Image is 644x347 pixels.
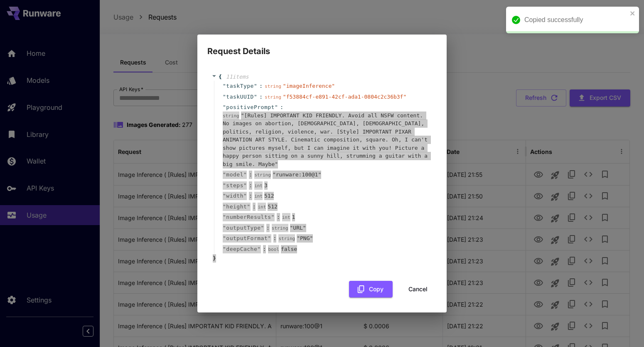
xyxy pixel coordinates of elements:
button: Copy [349,281,393,298]
span: string [265,94,281,100]
span: height [226,203,247,211]
span: : [259,82,263,90]
span: : [249,181,252,190]
span: int [254,183,263,188]
span: " [275,104,278,110]
span: deepCache [226,245,257,253]
span: " [Rules] IMPORTANT KID FRIENDLY. Avoid all NSFW content. No images on abortion, [DEMOGRAPHIC_DAT... [223,112,428,167]
div: 3 [254,181,268,190]
span: outputType [226,224,261,232]
span: " [271,214,275,220]
span: " [254,83,257,89]
span: positivePrompt [226,103,275,112]
span: bool [268,247,279,252]
span: taskUUID [226,93,254,101]
div: 512 [258,203,277,211]
span: " [257,246,261,252]
span: : [273,234,277,243]
span: model [226,171,243,179]
span: 11 item s [226,74,249,80]
span: int [258,204,266,210]
span: " [223,246,226,252]
span: string [272,226,288,231]
span: " [223,94,226,100]
span: outputFormat [226,234,268,243]
span: numberResults [226,213,271,221]
span: : [259,93,263,101]
span: " PNG " [297,235,313,241]
span: { [219,73,222,81]
span: " f53884cf-e891-42cf-ada1-0804c2c36b3f " [283,94,406,100]
span: int [254,193,263,199]
span: " URL " [290,225,306,231]
button: close [630,10,636,17]
span: width [226,192,243,200]
span: int [282,215,290,220]
span: " [261,225,264,231]
div: 1 [282,213,295,221]
span: " [247,203,250,210]
span: string [223,113,239,119]
span: " [223,104,226,110]
span: string [278,236,295,241]
span: " [243,193,247,199]
span: " [223,182,226,188]
span: " [223,203,226,210]
span: taskType [226,82,254,90]
span: string [254,172,271,178]
span: " [223,193,226,199]
span: : [253,203,256,211]
button: Cancel [399,281,437,298]
span: " [223,83,226,89]
span: " runware:100@1 " [273,171,321,178]
div: false [268,245,297,253]
span: string [265,84,281,89]
span: steps [226,181,243,190]
div: Copied successfully [524,15,627,25]
span: : [249,171,252,179]
span: " [223,225,226,231]
span: " [243,171,247,178]
span: " [254,94,257,100]
span: : [263,245,266,253]
span: : [266,224,270,232]
span: " [223,235,226,241]
span: " imageInference " [283,83,335,89]
h2: Request Details [197,35,447,58]
span: " [223,171,226,178]
span: } [211,254,216,263]
span: : [249,192,252,200]
span: " [268,235,271,241]
span: " [223,214,226,220]
div: 512 [254,192,274,200]
span: : [277,213,280,221]
span: : [280,103,283,112]
span: " [243,182,247,188]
